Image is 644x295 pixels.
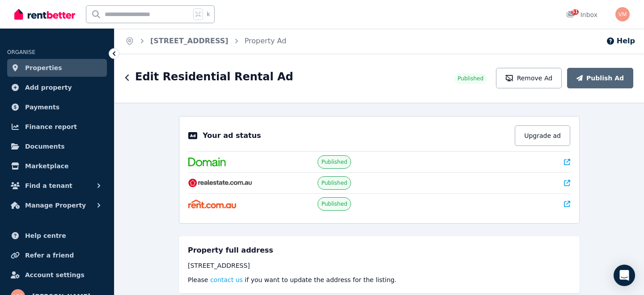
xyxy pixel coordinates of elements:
[25,230,66,241] span: Help centre
[7,137,107,155] a: Documents
[515,125,570,146] button: Upgrade ad
[245,37,287,45] a: Property Ad
[25,141,65,152] span: Documents
[566,10,597,19] div: Inbox
[188,245,273,256] h5: Property full address
[7,98,107,116] a: Payments
[188,158,226,166] img: Domain.com.au
[114,29,297,54] nav: Breadcrumb
[14,8,75,21] img: RentBetter
[203,130,261,141] p: Your ad status
[614,265,635,286] div: Open Intercom Messenger
[25,180,72,191] span: Find a tenant
[615,7,630,21] img: Vanessa Marks
[25,250,74,261] span: Refer a friend
[567,68,633,88] button: Publish Ad
[606,36,635,46] button: Help
[25,200,86,211] span: Manage Property
[188,199,236,208] img: Rent.com.au
[135,70,293,84] h1: Edit Residential Rental Ad
[7,49,35,55] span: ORGANISE
[188,275,571,284] p: Please if you want to update the address for the listing.
[7,59,107,77] a: Properties
[322,200,347,208] span: Published
[150,37,229,45] a: [STREET_ADDRESS]
[7,157,107,175] a: Marketplace
[188,261,571,270] div: [STREET_ADDRESS]
[25,82,72,93] span: Add property
[496,68,562,88] button: Remove Ad
[322,179,347,187] span: Published
[25,121,77,132] span: Finance report
[188,179,252,187] img: RealEstate.com.au
[210,275,243,284] button: contact us
[25,161,68,171] span: Marketplace
[7,266,107,284] a: Account settings
[458,75,483,82] span: Published
[7,227,107,245] a: Help centre
[207,11,210,18] span: k
[322,158,347,166] span: Published
[7,79,107,96] a: Add property
[25,62,62,73] span: Properties
[572,9,579,15] span: 51
[7,196,107,214] button: Manage Property
[7,177,107,195] button: Find a tenant
[25,270,85,280] span: Account settings
[7,118,107,136] a: Finance report
[25,102,59,112] span: Payments
[7,246,107,264] a: Refer a friend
